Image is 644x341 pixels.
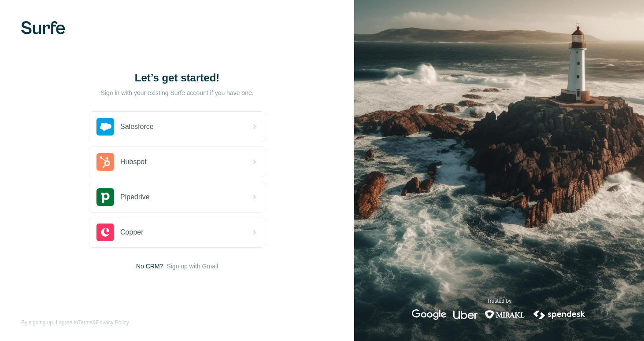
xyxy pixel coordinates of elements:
[136,262,163,271] span: No CRM?
[120,227,143,238] span: Copper
[96,118,114,136] img: salesforce's logo
[89,71,265,85] h1: Let’s get started!
[532,309,587,320] img: spendesk's logo
[120,192,150,202] span: Pipedrive
[96,319,129,326] a: Privacy Policy
[167,262,218,271] button: Sign up with Gmail
[412,309,446,320] img: google's logo
[96,188,114,206] img: pipedrive's logo
[21,21,65,34] img: Surfe's logo
[21,319,129,326] span: By signing up, I agree to &
[120,121,154,132] span: Salesforce
[96,224,114,241] img: copper's logo
[453,309,477,320] img: uber's logo
[78,319,93,326] a: Terms
[487,297,511,305] p: Trusted by
[485,309,525,320] img: mirakl's logo
[101,88,254,97] p: Sign in with your existing Surfe account if you have one.
[96,153,114,171] img: hubspot's logo
[120,157,147,167] span: Hubspot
